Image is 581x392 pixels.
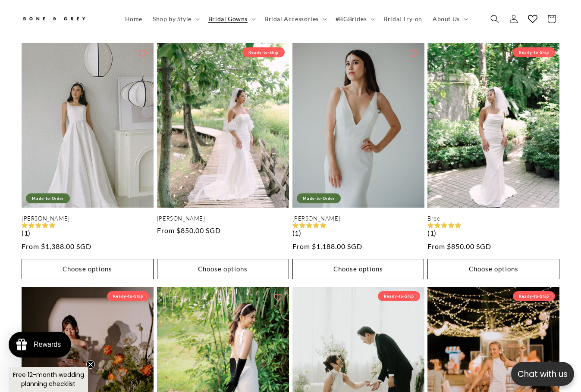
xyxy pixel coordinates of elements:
[13,370,84,388] span: Free 12-month wedding planning checklist
[153,15,192,23] span: Shop by Style
[292,259,424,279] button: Choose options
[157,215,289,222] a: [PERSON_NAME]
[86,360,95,369] button: Close teaser
[22,215,154,222] a: [PERSON_NAME]
[433,15,460,23] span: About Us
[330,10,378,28] summary: #BGBrides
[270,289,287,306] button: Add to wishlist
[22,12,86,26] img: Bone and Grey Bridal
[336,15,367,23] span: #BGBrides
[22,259,154,279] button: Choose options
[540,289,557,306] button: Add to wishlist
[208,15,248,23] span: Bridal Gowns
[511,362,574,386] button: Open chatbox
[264,15,319,23] span: Bridal Accessories
[120,10,148,28] a: Home
[378,10,427,28] a: Bridal Try-on
[134,45,151,62] button: Add to wishlist
[427,215,559,222] a: Bree
[540,45,557,62] button: Add to wishlist
[19,9,111,29] a: Bone and Grey Bridal
[270,45,287,62] button: Add to wishlist
[34,341,61,348] div: Rewards
[203,10,259,28] summary: Bridal Gowns
[427,259,559,279] button: Choose options
[292,215,424,222] a: [PERSON_NAME]
[405,289,422,306] button: Add to wishlist
[157,259,289,279] button: Choose options
[485,9,504,28] summary: Search
[148,10,203,28] summary: Shop by Style
[125,15,142,23] span: Home
[259,10,330,28] summary: Bridal Accessories
[9,367,88,392] div: Free 12-month wedding planning checklistClose teaser
[511,368,574,380] p: Chat with us
[427,10,471,28] summary: About Us
[134,289,151,306] button: Add to wishlist
[405,45,422,62] button: Add to wishlist
[383,15,422,23] span: Bridal Try-on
